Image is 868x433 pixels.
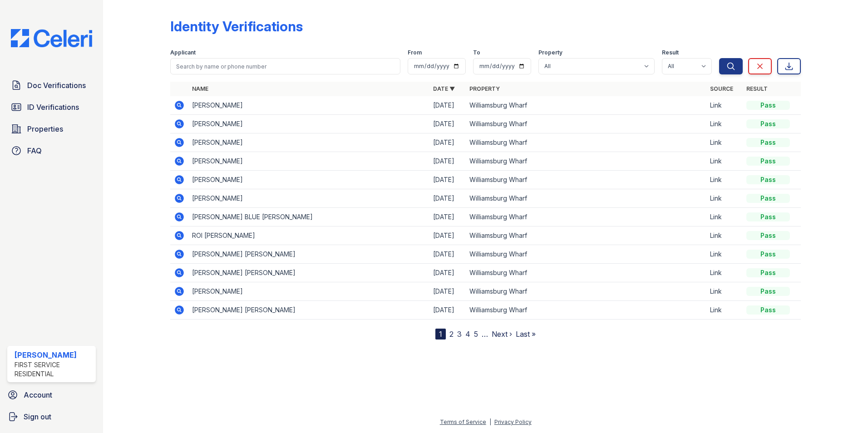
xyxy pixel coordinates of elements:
div: Pass [746,305,790,315]
div: 1 [435,329,446,340]
div: Pass [746,231,790,240]
div: Pass [746,250,790,259]
td: Williamsburg Wharf [466,226,707,245]
td: Link [706,133,743,152]
td: Link [706,208,743,226]
div: [PERSON_NAME] [15,349,92,360]
td: [DATE] [429,264,466,282]
div: Pass [746,194,790,203]
td: Link [706,189,743,208]
a: 4 [465,330,470,339]
span: Doc Verifications [27,80,86,91]
a: Source [710,85,733,92]
td: [PERSON_NAME] [PERSON_NAME] [188,264,429,282]
a: Last » [516,330,536,339]
div: | [489,418,491,425]
a: Date ▼ [433,85,455,92]
div: Pass [746,101,790,110]
div: Pass [746,138,790,147]
td: Link [706,115,743,133]
td: Link [706,96,743,115]
td: Link [706,301,743,320]
td: [PERSON_NAME] [PERSON_NAME] [188,245,429,264]
td: Link [706,171,743,189]
div: Pass [746,212,790,221]
a: Sign out [4,408,99,426]
td: Williamsburg Wharf [466,115,707,133]
td: [DATE] [429,301,466,320]
a: Terms of Service [440,418,486,425]
td: Williamsburg Wharf [466,245,707,264]
img: CE_Logo_Blue-a8612792a0a2168367f1c8372b55b34899dd931a85d93a1a3d3e32e68fde9ad4.png [4,29,99,47]
td: Williamsburg Wharf [466,152,707,171]
td: [DATE] [429,245,466,264]
label: Property [538,49,562,56]
td: Williamsburg Wharf [466,133,707,152]
a: Privacy Policy [494,418,532,425]
label: From [408,49,422,56]
div: Pass [746,287,790,296]
td: [DATE] [429,226,466,245]
td: Link [706,152,743,171]
td: Williamsburg Wharf [466,208,707,226]
td: [DATE] [429,96,466,115]
td: [DATE] [429,133,466,152]
div: Identity Verifications [170,18,303,34]
td: Williamsburg Wharf [466,96,707,115]
td: [PERSON_NAME] [188,152,429,171]
div: Pass [746,119,790,128]
td: [PERSON_NAME] BLUE [PERSON_NAME] [188,208,429,226]
a: Result [746,85,768,92]
td: [DATE] [429,171,466,189]
a: Account [4,386,99,404]
a: 3 [457,330,462,339]
div: Pass [746,268,790,277]
td: [PERSON_NAME] [188,171,429,189]
td: [PERSON_NAME] [188,133,429,152]
td: [DATE] [429,189,466,208]
a: Properties [7,120,96,138]
td: [PERSON_NAME] [188,282,429,301]
td: Link [706,245,743,264]
td: [PERSON_NAME] [188,96,429,115]
a: 2 [449,330,454,339]
label: To [473,49,480,56]
td: [DATE] [429,208,466,226]
td: Link [706,226,743,245]
td: Williamsburg Wharf [466,282,707,301]
a: FAQ [7,142,96,160]
label: Applicant [170,49,196,56]
a: Name [192,85,208,92]
td: Link [706,264,743,282]
td: [DATE] [429,115,466,133]
td: [PERSON_NAME] [PERSON_NAME] [188,301,429,320]
div: Pass [746,175,790,184]
input: Search by name or phone number [170,58,400,74]
span: Account [24,389,52,400]
td: Williamsburg Wharf [466,264,707,282]
td: Williamsburg Wharf [466,301,707,320]
span: FAQ [27,145,42,156]
td: [PERSON_NAME] [188,189,429,208]
td: [DATE] [429,152,466,171]
td: Link [706,282,743,301]
a: 5 [474,330,478,339]
a: Doc Verifications [7,76,96,94]
a: Property [469,85,500,92]
span: Sign out [24,411,51,422]
span: Properties [27,123,63,134]
td: Williamsburg Wharf [466,171,707,189]
td: ROI [PERSON_NAME] [188,226,429,245]
div: First Service Residential [15,360,92,379]
span: … [482,329,488,340]
label: Result [662,49,679,56]
div: Pass [746,157,790,166]
a: ID Verifications [7,98,96,116]
td: Williamsburg Wharf [466,189,707,208]
td: [DATE] [429,282,466,301]
span: ID Verifications [27,102,79,113]
a: Next › [492,330,512,339]
td: [PERSON_NAME] [188,115,429,133]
